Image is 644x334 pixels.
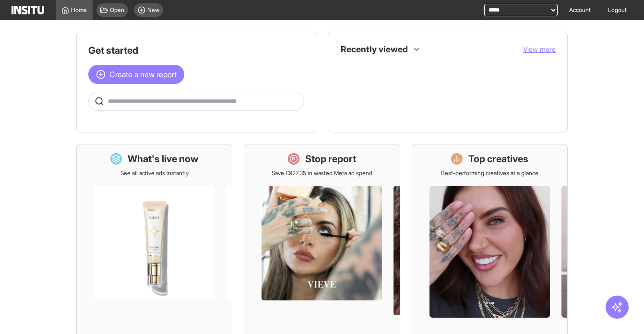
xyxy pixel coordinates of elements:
button: View more [523,45,556,54]
span: View more [523,45,556,53]
span: Home [71,6,87,14]
p: See all active ads instantly [120,169,189,177]
p: Best-performing creatives at a glance [441,169,538,177]
p: Save £927.35 in wasted Meta ad spend [272,169,372,177]
h1: Get started [88,44,304,57]
h1: What's live now [128,152,199,166]
span: Create a new report [109,69,177,80]
h1: Stop report [305,152,356,166]
button: Create a new report [88,65,184,84]
img: Logo [12,6,44,14]
span: Open [110,6,124,14]
span: New [147,6,159,14]
h1: Top creatives [468,152,528,166]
